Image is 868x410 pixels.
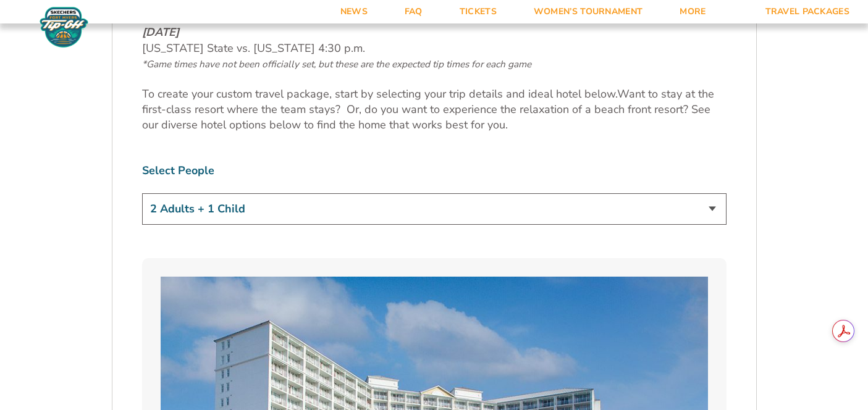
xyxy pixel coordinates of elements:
label: Select People [142,163,727,178]
span: *Game times have not been officially set, but these are the expected tip times for each game [142,58,531,70]
span: To create your custom travel package, start by selecting your trip details and ideal hotel below. [142,86,617,101]
img: Fort Myers Tip-Off [37,6,91,48]
p: Want to stay at the first-class resort where the team stays? Or, do you want to experience the re... [142,86,727,133]
em: [DATE] [142,25,179,40]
